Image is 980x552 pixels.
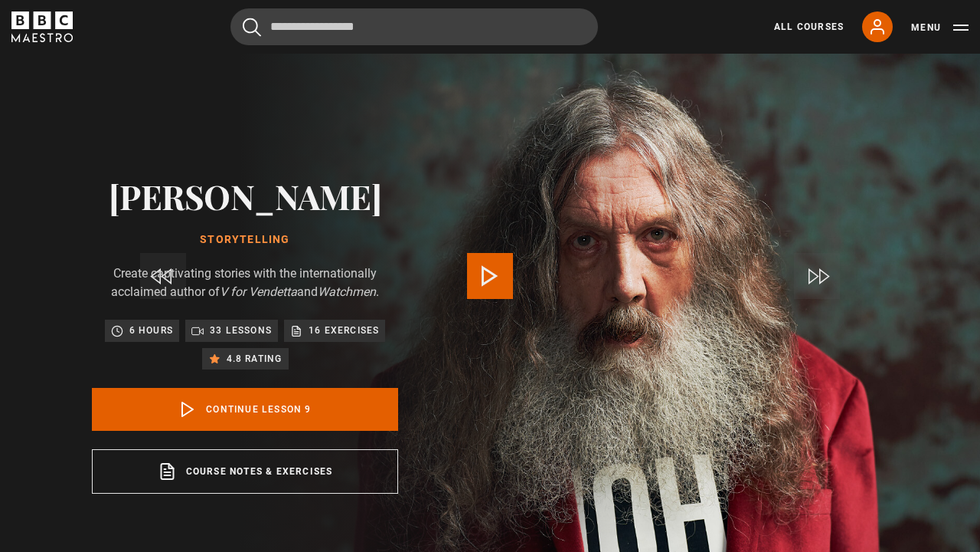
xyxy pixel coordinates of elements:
[243,18,261,37] button: Submit the search query
[92,176,398,215] h2: [PERSON_NAME]
[11,11,73,42] svg: BBC Maestro
[227,351,283,366] p: 4.8 rating
[92,388,398,431] a: Continue lesson 9
[129,323,173,338] p: 6 hours
[230,8,598,45] input: Search
[92,449,398,494] a: Course notes & exercises
[92,234,398,246] h1: Storytelling
[210,323,272,338] p: 33 lessons
[774,20,844,34] a: All Courses
[318,284,376,299] i: Watchmen
[220,284,297,299] i: V for Vendetta
[309,323,379,338] p: 16 exercises
[911,20,969,35] button: Toggle navigation
[92,264,398,301] p: Create captivating stories with the internationally acclaimed author of and .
